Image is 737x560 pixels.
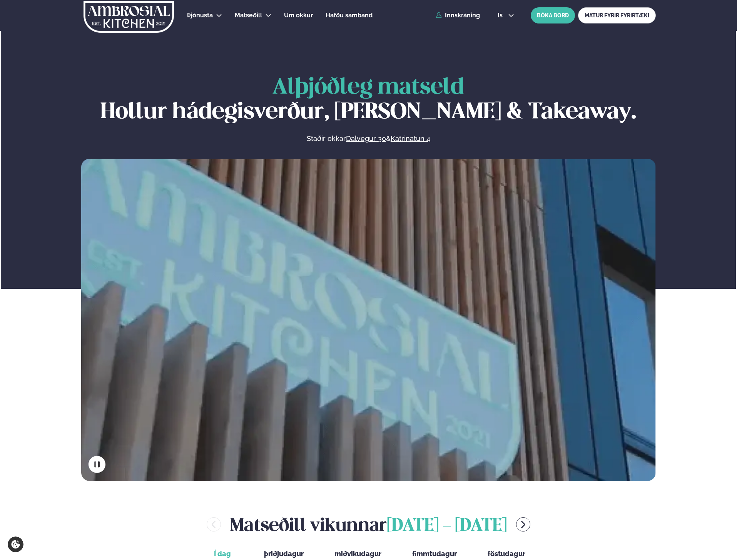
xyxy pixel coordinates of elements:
[491,12,520,18] button: is
[516,517,530,531] button: menu-btn-right
[235,11,262,20] a: Matseðill
[83,1,175,33] img: logo
[81,75,656,125] h1: Hollur hádegisverður, [PERSON_NAME] & Takeaway.
[187,12,213,19] span: Þjónusta
[284,12,313,19] span: Um okkur
[230,512,507,537] h2: Matseðill vikunnar
[187,11,213,20] a: Þjónusta
[334,550,381,558] span: miðvikudagur
[235,12,262,19] span: Matseðill
[531,7,575,23] button: BÓKA BORÐ
[387,518,507,535] span: [DATE] - [DATE]
[207,517,221,531] button: menu-btn-left
[346,134,386,143] a: Dalvegur 30
[284,11,313,20] a: Um okkur
[264,550,304,558] span: þriðjudagur
[391,134,430,143] a: Katrinatun 4
[326,12,373,19] span: Hafðu samband
[578,7,656,23] a: MATUR FYRIR FYRIRTÆKI
[326,11,373,20] a: Hafðu samband
[212,549,233,558] span: Í dag
[223,134,514,143] p: Staðir okkar &
[272,77,464,98] span: Alþjóðleg matseld
[412,550,457,558] span: fimmtudagur
[498,12,505,18] span: is
[488,550,525,558] span: föstudagur
[436,12,480,19] a: Innskráning
[8,537,23,552] a: Cookie settings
